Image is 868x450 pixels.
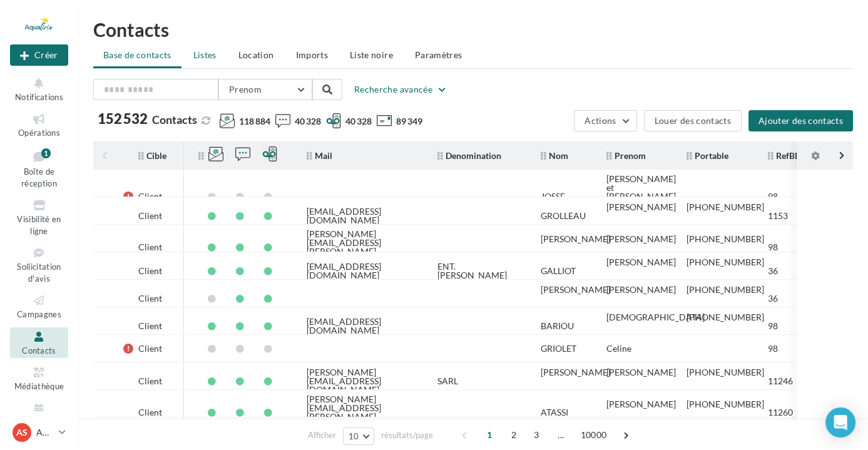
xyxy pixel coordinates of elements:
[295,115,321,128] span: 40 328
[218,79,312,100] button: Prenom
[343,427,375,445] button: 10
[18,128,60,138] span: Opérations
[768,344,778,353] div: 98
[307,368,417,394] div: [PERSON_NAME][EMAIL_ADDRESS][DOMAIN_NAME]
[768,377,793,386] div: 11246
[10,243,68,286] a: Sollicitation d'avis
[606,400,676,409] div: [PERSON_NAME]
[10,146,68,192] a: Boîte de réception1
[239,115,270,128] span: 118 884
[606,235,676,243] div: [PERSON_NAME]
[138,212,162,220] div: Client
[350,49,393,60] span: Liste noire
[687,368,764,377] div: [PHONE_NUMBER]
[687,313,764,322] div: [PHONE_NUMBER]
[307,317,417,335] div: [EMAIL_ADDRESS][DOMAIN_NAME]
[152,113,197,126] span: Contacts
[768,212,788,220] div: 1153
[687,235,764,243] div: [PHONE_NUMBER]
[748,110,853,131] button: Ajouter des contacts
[138,377,162,386] div: Client
[526,425,546,445] span: 3
[307,262,417,280] div: [EMAIL_ADDRESS][DOMAIN_NAME]
[687,400,764,409] div: [PHONE_NUMBER]
[606,344,631,353] div: Celine
[98,112,148,126] span: 152 532
[349,82,452,97] button: Recherche avancée
[504,425,524,445] span: 2
[768,322,778,330] div: 98
[193,49,217,60] span: Listes
[345,115,372,128] span: 40 328
[22,345,56,355] span: Contacts
[10,327,68,358] a: Contacts
[138,192,162,201] div: Client
[10,196,68,238] a: Visibilité en ligne
[541,150,568,161] span: Nom
[10,74,68,105] button: Notifications
[551,425,571,445] span: ...
[541,322,574,330] div: BARIOU
[138,408,162,417] div: Client
[768,192,778,201] div: 98
[296,49,328,60] span: Imports
[41,148,51,158] div: 1
[307,395,417,430] div: [PERSON_NAME][EMAIL_ADDRESS][PERSON_NAME][DOMAIN_NAME]
[768,294,778,303] div: 36
[606,150,646,161] span: Prenom
[21,166,57,188] span: Boîte de réception
[307,150,332,161] span: Mail
[606,175,676,201] div: [PERSON_NAME] et [PERSON_NAME]
[10,110,68,140] a: Opérations
[308,429,336,441] span: Afficher
[10,291,68,322] a: Campagnes
[541,212,586,220] div: GROLLEAU
[415,49,462,60] span: Paramètres
[10,399,68,430] a: Calendrier
[687,150,728,161] span: Portable
[825,407,855,437] div: Open Intercom Messenger
[138,344,162,353] div: Client
[10,44,68,66] button: Créer
[349,431,359,441] span: 10
[687,203,764,212] div: [PHONE_NUMBER]
[768,150,800,161] span: RefBE
[606,313,705,322] div: [DEMOGRAPHIC_DATA]
[36,426,54,439] p: AQUATIRIS Siège
[541,267,576,275] div: GALLIOT
[541,235,610,243] div: [PERSON_NAME]
[606,258,676,267] div: [PERSON_NAME]
[17,309,61,319] span: Campagnes
[15,92,63,102] span: Notifications
[138,267,162,275] div: Client
[381,429,433,441] span: résultats/page
[541,344,576,353] div: GRIOLET
[93,20,853,39] h1: Contacts
[10,363,68,394] a: Médiathèque
[138,243,162,252] div: Client
[644,110,742,131] button: Louer des contacts
[307,230,417,265] div: [PERSON_NAME][EMAIL_ADDRESS][PERSON_NAME][DOMAIN_NAME]
[541,285,610,294] div: [PERSON_NAME]
[138,294,162,303] div: Client
[768,267,778,275] div: 36
[437,262,521,280] div: ENT. [PERSON_NAME]
[138,150,166,161] span: Cible
[541,368,610,377] div: [PERSON_NAME]
[606,368,676,377] div: [PERSON_NAME]
[768,243,778,252] div: 98
[17,214,61,236] span: Visibilité en ligne
[687,258,764,267] div: [PHONE_NUMBER]
[10,44,68,66] div: Nouvelle campagne
[437,150,501,161] span: Denomination
[17,262,61,284] span: Sollicitation d'avis
[687,285,764,294] div: [PHONE_NUMBER]
[479,425,499,445] span: 1
[768,408,793,417] div: 11260
[10,421,68,444] a: AS AQUATIRIS Siège
[229,84,262,95] span: Prenom
[138,322,162,330] div: Client
[307,207,417,225] div: [EMAIL_ADDRESS][DOMAIN_NAME]
[606,285,676,294] div: [PERSON_NAME]
[541,192,565,201] div: JOSSE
